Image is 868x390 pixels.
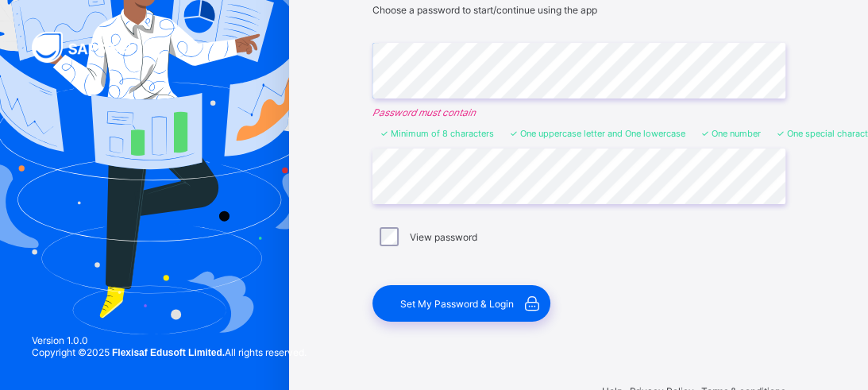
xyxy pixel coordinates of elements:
[32,346,307,358] span: Copyright © 2025 All rights reserved.
[400,298,514,310] span: Set My Password & Login
[112,347,225,358] strong: Flexisaf Edusoft Limited.
[380,128,494,139] li: Minimum of 8 characters
[701,128,761,139] li: One number
[510,128,685,139] li: One uppercase letter and One lowercase
[372,106,785,118] em: Password must contain
[32,32,151,63] img: SAFSIMS Logo
[372,4,597,16] span: Choose a password to start/continue using the app
[410,231,477,243] label: View password
[32,334,307,346] span: Version 1.0.0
